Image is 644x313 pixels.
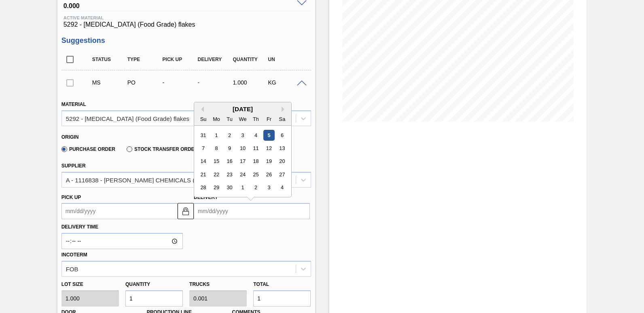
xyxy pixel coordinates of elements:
span: 5292 - [MEDICAL_DATA] (Food Grade) flakes [64,21,309,28]
label: Origin [61,134,79,140]
div: Choose Sunday, September 14th, 2025 [198,156,209,167]
label: Material [61,102,86,107]
div: month 2025-09 [197,129,288,194]
div: Choose Monday, September 8th, 2025 [211,143,222,154]
div: Th [250,114,261,125]
div: Purchase order [125,79,164,86]
div: Choose Wednesday, September 17th, 2025 [237,156,248,167]
div: A - 1116838 - [PERSON_NAME] CHEMICALS (PTY) LTD [66,176,221,183]
span: Active Material [64,15,309,20]
div: Choose Sunday, August 31st, 2025 [198,130,209,141]
div: Choose Saturday, October 4th, 2025 [277,182,288,193]
div: 5292 - [MEDICAL_DATA] (Food Grade) flakes [66,115,189,122]
label: Total [253,281,269,287]
img: locked [181,206,191,216]
div: Choose Friday, October 3rd, 2025 [263,182,274,193]
label: Lot size [61,279,119,290]
label: Purchase Order [61,146,115,152]
div: - [161,79,199,86]
div: Choose Tuesday, September 9th, 2025 [224,143,235,154]
button: Previous Month [198,106,204,112]
div: Quantity [231,57,269,62]
div: Choose Thursday, October 2nd, 2025 [250,182,261,193]
div: Choose Saturday, September 6th, 2025 [277,130,288,141]
div: - [196,79,234,86]
div: Choose Monday, September 22nd, 2025 [211,169,222,180]
div: Manual Suggestion [90,79,129,86]
div: Sa [277,114,288,125]
div: Choose Tuesday, September 2nd, 2025 [224,130,235,141]
div: Choose Thursday, September 11th, 2025 [250,143,261,154]
div: Mo [211,114,222,125]
div: Choose Tuesday, September 16th, 2025 [224,156,235,167]
label: Delivery Time [61,221,183,233]
div: Choose Friday, September 5th, 2025 [263,130,274,141]
h3: Suggestions [61,36,311,45]
div: Choose Saturday, September 20th, 2025 [277,156,288,167]
div: FOB [66,265,78,272]
label: Incoterm [61,252,87,258]
input: mm/dd/yyyy [194,203,310,219]
div: Choose Sunday, September 28th, 2025 [198,182,209,193]
div: Choose Friday, September 19th, 2025 [263,156,274,167]
label: Stock Transfer Order [127,146,198,152]
div: Choose Friday, September 12th, 2025 [263,143,274,154]
input: mm/dd/yyyy [61,203,178,219]
label: Trucks [189,281,210,287]
div: Choose Sunday, September 21st, 2025 [198,169,209,180]
div: Tu [224,114,235,125]
div: Choose Monday, September 15th, 2025 [211,156,222,167]
div: Pick up [161,57,199,62]
div: 1.000 [231,79,269,86]
div: Choose Saturday, September 27th, 2025 [277,169,288,180]
div: Fr [263,114,274,125]
div: Choose Wednesday, September 24th, 2025 [237,169,248,180]
div: Choose Thursday, September 18th, 2025 [250,156,261,167]
div: Choose Sunday, September 7th, 2025 [198,143,209,154]
div: Choose Friday, September 26th, 2025 [263,169,274,180]
div: Choose Monday, September 29th, 2025 [211,182,222,193]
label: Supplier [61,163,86,169]
div: Delivery [196,57,234,62]
div: Choose Monday, September 1st, 2025 [211,130,222,141]
button: locked [178,203,194,219]
label: Delivery [194,195,218,200]
div: [DATE] [194,106,291,112]
button: Next Month [282,106,287,112]
div: Choose Wednesday, September 10th, 2025 [237,143,248,154]
div: Choose Thursday, September 25th, 2025 [250,169,261,180]
div: Choose Wednesday, October 1st, 2025 [237,182,248,193]
div: Choose Wednesday, September 3rd, 2025 [237,130,248,141]
div: We [237,114,248,125]
label: Pick up [61,195,81,200]
div: UN [266,57,304,62]
div: Choose Tuesday, September 23rd, 2025 [224,169,235,180]
div: Choose Saturday, September 13th, 2025 [277,143,288,154]
span: 0.000 [64,1,293,9]
div: KG [266,79,304,86]
label: Quantity [125,281,150,287]
div: Type [125,57,164,62]
div: Choose Tuesday, September 30th, 2025 [224,182,235,193]
div: Status [90,57,129,62]
div: Choose Thursday, September 4th, 2025 [250,130,261,141]
div: Su [198,114,209,125]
